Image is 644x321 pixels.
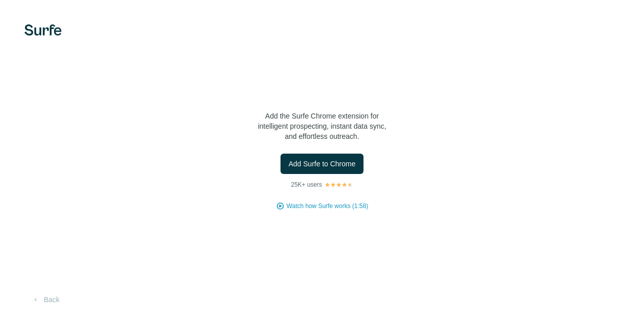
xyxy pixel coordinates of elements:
h1: Let’s bring Surfe to your LinkedIn [220,62,424,103]
button: Add Surfe to Chrome [281,154,364,174]
p: Add the Surfe Chrome extension for intelligent prospecting, instant data sync, and effortless out... [220,111,424,141]
img: Surfe's logo [24,24,62,36]
img: Rating Stars [324,182,353,188]
button: Watch how Surfe works (1:58) [287,201,368,211]
span: Add Surfe to Chrome [289,159,356,169]
button: Back [24,290,67,309]
p: 25K+ users [291,180,322,189]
